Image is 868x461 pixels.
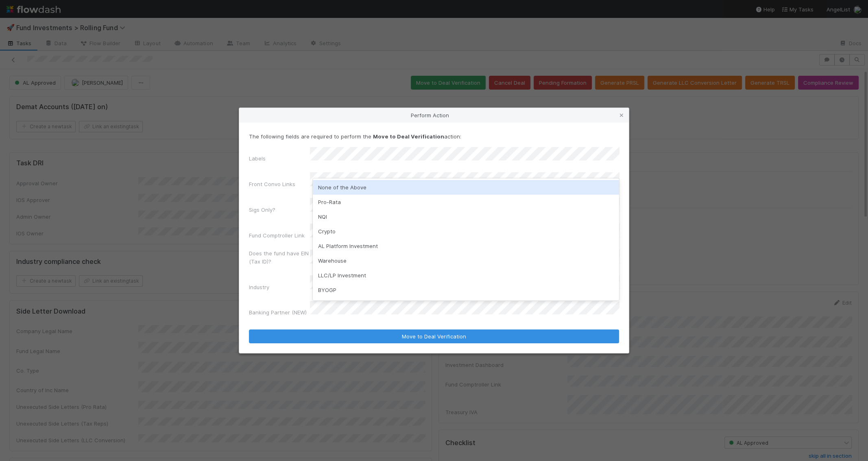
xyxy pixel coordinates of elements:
[249,308,307,316] label: Banking Partner (NEW)
[249,132,619,140] p: The following fields are required to perform the action:
[313,239,619,253] div: AL Platform Investment
[313,283,619,297] div: BYOGP
[249,231,305,239] label: Fund Comptroller Link
[249,206,275,214] label: Sigs Only?
[313,180,619,195] div: None of the Above
[313,195,619,209] div: Pro-Rata
[313,209,619,224] div: NQI
[249,283,269,291] label: Industry
[239,108,629,123] div: Perform Action
[373,133,444,140] strong: Move to Deal Verification
[249,180,295,188] label: Front Convo Links
[313,297,619,312] div: USDC
[313,224,619,239] div: Crypto
[313,253,619,268] div: Warehouse
[249,154,266,162] label: Labels
[313,268,619,283] div: LLC/LP Investment
[249,249,310,266] label: Does the fund have EIN (Tax ID)?
[249,329,619,343] button: Move to Deal Verification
